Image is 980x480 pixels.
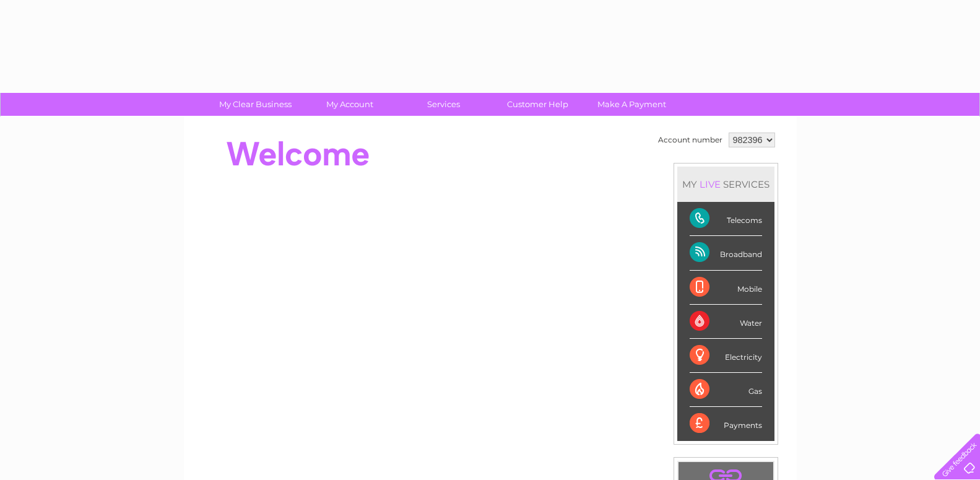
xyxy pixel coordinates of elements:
[697,178,723,190] div: LIVE
[690,339,762,373] div: Electricity
[677,167,774,202] div: MY SERVICES
[690,236,762,270] div: Broadband
[581,93,683,116] a: Make A Payment
[655,129,726,151] td: Account number
[690,271,762,305] div: Mobile
[690,202,762,236] div: Telecoms
[690,305,762,339] div: Water
[204,93,306,116] a: My Clear Business
[690,407,762,440] div: Payments
[487,93,589,116] a: Customer Help
[298,93,401,116] a: My Account
[392,93,495,116] a: Services
[690,373,762,407] div: Gas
